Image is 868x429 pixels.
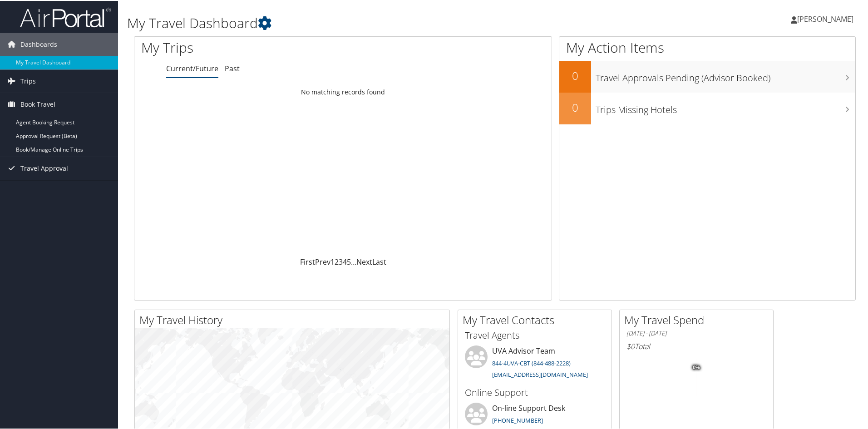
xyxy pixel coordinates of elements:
[492,358,571,366] a: 844-4UVA-CBT (844-488-2228)
[166,63,218,73] a: Current/Future
[20,32,57,55] span: Dashboards
[20,6,111,27] img: airportal-logo.png
[141,37,371,56] h1: My Trips
[626,328,766,337] h6: [DATE] - [DATE]
[356,256,372,266] a: Next
[624,311,773,327] h2: My Travel Spend
[492,370,588,378] a: [EMAIL_ADDRESS][DOMAIN_NAME]
[559,99,591,114] h2: 0
[559,92,855,123] a: 0Trips Missing Hotels
[20,156,68,179] span: Travel Approval
[330,256,335,266] a: 1
[335,256,339,266] a: 2
[693,364,700,370] tspan: 0%
[20,92,55,115] span: Book Travel
[797,13,853,23] span: [PERSON_NAME]
[559,37,855,56] h1: My Action Items
[492,415,543,424] a: [PHONE_NUMBER]
[465,328,605,341] h3: Travel Agents
[315,256,330,266] a: Prev
[626,340,635,350] span: $0
[127,13,617,32] h1: My Travel Dashboard
[791,5,863,32] a: [PERSON_NAME]
[339,256,343,266] a: 3
[559,67,591,83] h2: 0
[134,83,552,99] td: No matching records found
[372,256,386,266] a: Last
[20,69,36,92] span: Trips
[596,66,855,84] h3: Travel Approvals Pending (Advisor Booked)
[626,340,766,350] h6: Total
[225,63,240,73] a: Past
[463,311,612,327] h2: My Travel Contacts
[460,345,609,382] li: UVA Advisor Team
[139,311,449,327] h2: My Travel History
[347,256,351,266] a: 5
[351,256,356,266] span: …
[596,98,855,115] h3: Trips Missing Hotels
[300,256,315,266] a: First
[343,256,347,266] a: 4
[559,60,855,92] a: 0Travel Approvals Pending (Advisor Booked)
[465,385,605,398] h3: Online Support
